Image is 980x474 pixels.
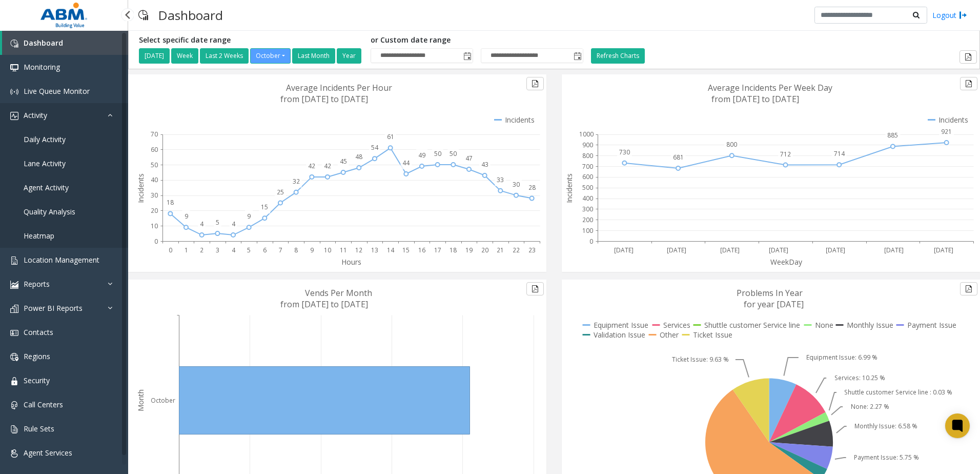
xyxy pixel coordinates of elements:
text: 50 [151,161,158,169]
text: 30 [151,191,158,200]
text: 45 [340,157,347,166]
span: Activity [24,110,47,120]
text: 4 [232,246,236,254]
img: 'icon' [10,88,18,96]
text: 5 [247,246,251,254]
text: Hours [341,257,361,267]
text: 921 [941,127,952,136]
text: 900 [582,141,593,149]
text: 20 [151,206,158,215]
a: Logout [932,10,967,21]
text: 15 [261,203,268,211]
text: Average Incidents Per Week Day [708,82,832,93]
text: 2 [200,246,203,254]
img: 'icon' [10,353,18,361]
text: [DATE] [769,246,788,254]
img: 'icon' [10,39,18,48]
button: Export to pdf [960,282,977,295]
text: Month [136,389,146,411]
text: 10 [151,222,158,230]
text: 18 [450,246,457,254]
text: 44 [402,159,410,167]
text: 47 [465,154,473,163]
button: Export to pdf [960,77,977,90]
text: 0 [169,246,172,254]
img: 'icon' [10,305,18,313]
text: Payment Issue: 5.75 % [854,453,919,462]
text: 19 [465,246,473,254]
text: 0 [589,237,593,246]
text: 54 [371,143,379,152]
text: 4 [200,220,204,228]
span: Daily Activity [24,134,66,144]
text: 49 [418,151,425,160]
h5: or Custom date range [371,36,583,45]
text: Shuttle customer Service line : 0.03 % [844,388,952,397]
text: 42 [324,162,331,170]
a: Dashboard [2,31,128,55]
text: 714 [834,149,845,158]
text: 1 [185,246,188,254]
text: 50 [434,149,441,158]
text: from [DATE] to [DATE] [280,299,368,310]
text: 0 [154,237,158,246]
img: pageIcon [138,3,148,28]
img: 'icon' [10,256,18,265]
text: 21 [497,246,504,254]
h3: Dashboard [153,3,228,28]
span: Agent Services [24,448,72,458]
text: [DATE] [614,246,634,254]
text: 12 [355,246,362,254]
span: Toggle popup [461,49,473,63]
span: Reports [24,279,50,289]
text: 800 [726,140,737,149]
span: Contacts [24,327,53,337]
text: Incidents [136,173,146,203]
text: [DATE] [720,246,740,254]
text: [DATE] [826,246,845,254]
text: 730 [619,148,630,156]
text: [DATE] [884,246,904,254]
text: 6 [263,246,267,254]
text: 16 [418,246,425,254]
text: Monthly Issue: 6.58 % [854,422,917,430]
img: 'icon' [10,281,18,289]
button: Week [171,48,198,64]
text: 200 [582,215,593,224]
text: 32 [293,177,300,186]
text: 30 [513,180,520,189]
img: 'icon' [10,377,18,385]
text: 500 [582,183,593,192]
text: 700 [582,162,593,171]
text: Equipment Issue: 6.99 % [806,353,877,362]
text: 7 [279,246,282,254]
span: Regions [24,351,50,361]
text: 600 [582,172,593,181]
button: Export to pdf [526,282,544,295]
text: Incidents [564,173,574,203]
text: [DATE] [934,246,953,254]
span: Call Centers [24,400,63,409]
text: 9 [247,212,251,221]
text: 33 [497,175,504,184]
text: 25 [277,188,284,196]
text: 50 [450,149,457,158]
img: logout [959,10,967,21]
text: for year [DATE] [744,299,804,310]
span: Live Queue Monitor [24,86,90,96]
text: 40 [151,175,158,184]
button: Refresh Charts [591,48,645,64]
text: Services: 10.25 % [834,373,885,382]
text: 23 [528,246,536,254]
text: 800 [582,151,593,160]
text: 712 [780,150,791,159]
text: Vends Per Month [305,287,372,299]
h5: Select specific date range [139,36,363,45]
text: 9 [185,212,188,221]
span: Heatmap [24,231,54,241]
text: 70 [151,130,158,139]
button: Last Month [292,48,335,64]
span: Power BI Reports [24,303,83,313]
text: from [DATE] to [DATE] [711,93,799,105]
text: Ticket Issue: 9.63 % [672,355,729,364]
